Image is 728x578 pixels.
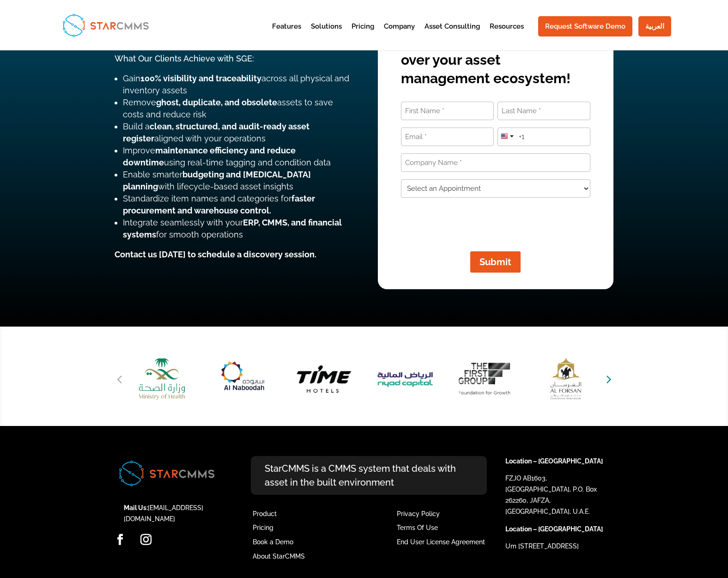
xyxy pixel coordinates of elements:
p: FZJO AB1603, [GEOGRAPHIC_DATA], P.O. Box 262260, JAFZA, [GEOGRAPHIC_DATA], U.A.E. [505,473,609,523]
strong: maintenance efficiency and reduce downtime [123,146,296,167]
div: 3 / 51 [288,346,359,412]
img: StarCMMS [59,10,152,40]
a: Resources [490,23,524,46]
a: Request Software Demo [538,16,632,37]
strong: faster procurement and warehouse control​. [123,194,315,215]
li: Improve using real-time tagging and condition data​ [123,145,350,169]
img: Riyad Capital [369,346,440,412]
iframe: reCAPTCHA [401,205,541,241]
strong: Mail Us: [124,504,148,511]
p: What Our Clients Achieve with SGE​: [115,53,350,73]
p: StarCMMS is a CMMS system that deals with asset in the built environment [251,456,487,495]
img: Time Hotels [288,346,359,412]
div: 4 / 51 [369,346,440,412]
a: Company [384,23,415,46]
a: Features [272,23,301,46]
div: 1 / 51 [126,346,198,412]
button: Submit [470,251,521,273]
input: Company Name * [401,153,590,172]
input: Phone Number [497,128,590,146]
li: Integrate seamlessly with your for smooth operations​ [123,217,350,241]
p: Um [STREET_ADDRESS] [505,541,609,552]
a: Terms Of Use [397,524,438,531]
div: 2 / 51 [207,346,279,412]
li: Gain across all physical and inventory assets​ [123,73,350,97]
li: Build a aligned with your operations​ [123,121,350,145]
img: Al Naboodah [207,346,279,412]
div: 6 / 51 [530,346,602,412]
a: Privacy Policy [397,510,440,517]
strong: ERP, CMMS, and financial systems [123,218,342,239]
a: [EMAIL_ADDRESS][DOMAIN_NAME] [124,504,203,523]
strong: Location – [GEOGRAPHIC_DATA] [505,457,603,465]
a: About StarCMMS [253,553,305,560]
img: Image [115,456,218,490]
a: Asset Consulting [425,23,480,46]
a: العربية [638,16,671,37]
strong: Location – [GEOGRAPHIC_DATA] [505,525,603,533]
a: Pricing [352,23,374,46]
img: Ministry Of Health Logo [126,346,198,412]
iframe: Chat Widget [570,478,728,578]
img: The First Group Logo [449,346,521,412]
span: Submit [479,256,511,268]
input: Last Name * [497,102,590,120]
a: Product [253,510,277,517]
strong: budgeting and [MEDICAL_DATA] planning [123,170,311,191]
li: Standardize item names and categories for [123,193,350,217]
li: Remove assets to save costs and reduce risk​ [123,97,350,121]
div: 5 / 51 [449,346,521,412]
li: Enable smarter with lifecycle-based asset insights​ [123,169,350,193]
img: AL Forsan Logo [530,346,602,412]
input: Email * [401,128,494,146]
a: Book a Demo [253,538,293,546]
strong: clean, structured, and audit-ready asset register [123,122,309,143]
a: Solutions [311,23,342,46]
strong: 100% visibility and traceability [140,73,261,83]
a: End User License Agreement [397,538,485,546]
strong: ghost, duplicate, and obsolete [156,97,277,107]
input: First Name * [401,102,494,120]
a: Pricing [253,524,273,531]
strong: Contact us [DATE] to schedule a discovery session.​ [115,249,316,259]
